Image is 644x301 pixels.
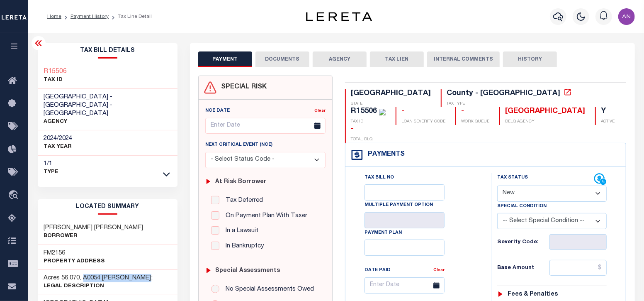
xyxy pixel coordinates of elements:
[205,108,230,115] label: NCE Date
[8,190,21,201] i: travel_explore
[401,119,445,125] p: LOAN SEVERITY CODE
[365,202,433,209] label: Multiple Payment Option
[351,89,431,98] div: [GEOGRAPHIC_DATA]
[461,119,489,125] p: WORK QUEUE
[205,118,326,134] input: Enter Date
[505,107,585,116] div: [GEOGRAPHIC_DATA]
[314,109,326,113] a: Clear
[365,174,394,181] label: Tax Bill No
[70,14,109,19] a: Payment History
[365,267,391,274] label: Date Paid
[447,101,573,107] p: TAX TYPE
[497,239,549,246] h6: Severity Code:
[427,51,500,67] button: INTERNAL COMMENTS
[47,14,61,19] a: Home
[306,12,372,21] img: logo-dark.svg
[618,8,635,25] img: svg+xml;base64,PHN2ZyB4bWxucz0iaHR0cDovL3d3dy53My5vcmcvMjAwMC9zdmciIHBvaW50ZXItZXZlbnRzPSJub25lIi...
[44,118,172,126] p: AGENCY
[351,101,431,107] p: STATE
[44,68,67,76] a: R15506
[216,267,280,274] h6: Special Assessments
[205,142,272,149] label: Next Critical Event (NCE)
[221,226,258,236] label: In a Lawsuit
[44,94,113,117] span: [GEOGRAPHIC_DATA] - [GEOGRAPHIC_DATA] - [GEOGRAPHIC_DATA]
[601,107,615,116] div: Y
[433,268,445,272] a: Clear
[508,291,558,298] h6: Fees & Penalties
[44,274,153,282] h3: Acres 56.070, A0054 [PERSON_NAME];
[461,107,489,116] div: -
[351,108,377,115] div: R15506
[38,199,178,215] h2: LOCATED SUMMARY
[44,232,143,240] p: Borrower
[497,265,549,272] h6: Base Amount
[221,242,264,251] label: In Bankruptcy
[44,224,143,232] h3: [PERSON_NAME] [PERSON_NAME]
[601,119,615,125] p: ACTIVE
[497,203,547,210] label: Special Condition
[447,90,560,97] div: County - [GEOGRAPHIC_DATA]
[44,168,59,176] p: Type
[198,51,252,67] button: PAYMENT
[255,51,309,67] button: DOCUMENTS
[364,151,405,159] h4: Payments
[365,230,402,237] label: Payment Plan
[497,174,528,181] label: Tax Status
[44,143,73,151] p: TAX YEAR
[217,83,267,91] h4: SPECIAL RISK
[216,179,267,186] h6: At Risk Borrower
[313,51,367,67] button: AGENCY
[221,285,314,294] label: No Special Assessments Owed
[44,76,67,84] p: TAX ID
[549,260,607,276] input: $
[44,282,153,291] p: Legal Description
[109,13,152,20] li: Tax Line Detail
[503,51,557,67] button: HISTORY
[221,211,307,221] label: On Payment Plan With Taxer
[38,43,178,59] h2: Tax Bill Details
[44,160,59,168] h3: 1/1
[221,196,263,206] label: Tax Deferred
[379,109,386,115] img: check-icon-green.svg
[351,125,372,134] div: -
[44,257,105,266] p: Property Address
[351,119,386,125] p: TAX ID
[44,249,105,257] h3: FM2156
[44,135,73,143] h3: 2024/2024
[505,119,585,125] p: DELQ AGENCY
[370,51,424,67] button: TAX LIEN
[401,107,445,116] div: -
[365,277,445,294] input: Enter Date
[351,137,372,143] p: TOTAL DLQ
